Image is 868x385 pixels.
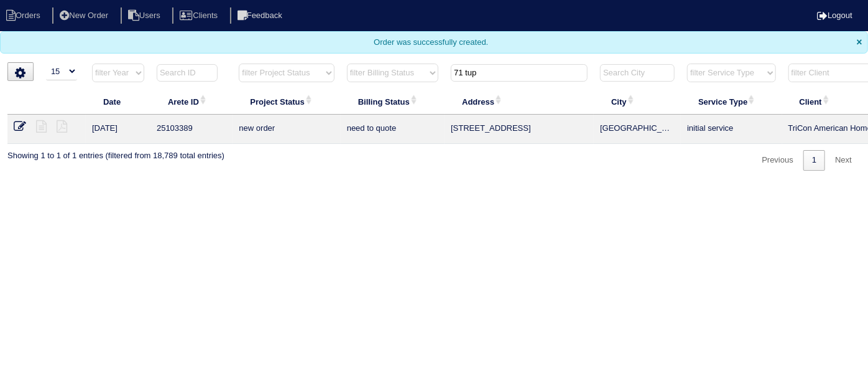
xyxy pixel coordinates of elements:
li: Clients [172,7,228,24]
span: × [857,37,862,47]
th: Project Status: activate to sort column ascending [233,88,340,115]
th: City: activate to sort column ascending [594,88,681,115]
th: Date [86,88,150,115]
td: initial service [681,115,782,144]
div: Showing 1 to 1 of 1 entries (filtered from 18,789 total entries) [7,144,224,161]
td: new order [233,115,340,144]
th: Arete ID: activate to sort column ascending [150,88,233,115]
td: [DATE] [86,115,150,144]
input: Search City [600,64,675,82]
a: Previous [753,150,802,171]
th: Billing Status: activate to sort column ascending [341,88,445,115]
td: [STREET_ADDRESS] [445,115,594,144]
span: Close [857,37,862,48]
th: Service Type: activate to sort column ascending [681,88,782,115]
a: Clients [172,11,228,20]
input: Search ID [157,64,218,82]
a: New Order [52,11,118,20]
li: New Order [52,7,118,24]
a: 1 [803,150,825,171]
th: Address: activate to sort column ascending [445,88,594,115]
td: 25103389 [150,115,233,144]
a: Next [826,150,861,171]
td: [GEOGRAPHIC_DATA] [594,115,681,144]
li: Feedback [230,7,292,24]
a: Logout [817,11,852,20]
a: Users [121,11,170,20]
input: Search Address [451,64,588,82]
td: need to quote [341,115,445,144]
li: Users [121,7,170,24]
